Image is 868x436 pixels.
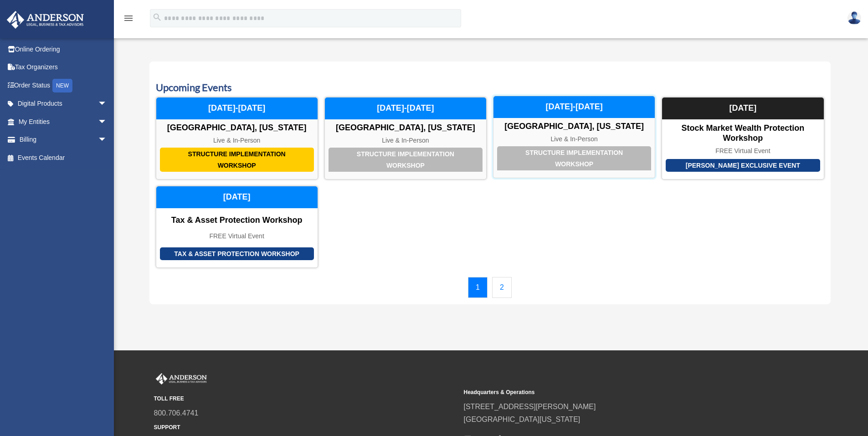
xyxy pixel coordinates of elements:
[156,186,318,268] a: Tax & Asset Protection Workshop Tax & Asset Protection Workshop FREE Virtual Event [DATE]
[666,159,820,172] div: [PERSON_NAME] Exclusive Event
[160,148,314,172] div: Structure Implementation Workshop
[123,16,134,24] a: menu
[325,97,486,119] div: [DATE]-[DATE]
[492,277,512,298] a: 2
[6,40,121,58] a: Online Ordering
[98,131,116,149] span: arrow_drop_down
[154,423,457,432] small: SUPPORT
[464,403,596,410] a: [STREET_ADDRESS][PERSON_NAME]
[4,11,87,29] img: Anderson Advisors Platinum Portal
[493,135,655,143] div: Live & In-Person
[847,11,861,25] img: User Pic
[6,58,121,77] a: Tax Organizers
[464,415,580,423] a: [GEOGRAPHIC_DATA][US_STATE]
[6,95,121,113] a: Digital Productsarrow_drop_down
[497,146,651,170] div: Structure Implementation Workshop
[493,96,655,118] div: [DATE]-[DATE]
[156,123,318,133] div: [GEOGRAPHIC_DATA], [US_STATE]
[156,97,318,180] a: Structure Implementation Workshop [GEOGRAPHIC_DATA], [US_STATE] Live & In-Person [DATE]-[DATE]
[6,131,121,149] a: Billingarrow_drop_down
[324,97,487,180] a: Structure Implementation Workshop [GEOGRAPHIC_DATA], [US_STATE] Live & In-Person [DATE]-[DATE]
[325,137,486,144] div: Live & In-Person
[154,373,209,385] img: Anderson Advisors Platinum Portal
[493,122,655,132] div: [GEOGRAPHIC_DATA], [US_STATE]
[662,147,823,155] div: FREE Virtual Event
[152,12,162,22] i: search
[6,76,121,95] a: Order StatusNEW
[156,97,318,119] div: [DATE]-[DATE]
[464,388,767,397] small: Headquarters & Operations
[329,148,483,172] div: Structure Implementation Workshop
[156,186,318,208] div: [DATE]
[156,215,318,226] div: Tax & Asset Protection Workshop
[98,95,116,113] span: arrow_drop_down
[662,123,823,143] div: Stock Market Wealth Protection Workshop
[154,394,457,404] small: TOLL FREE
[160,247,314,261] div: Tax & Asset Protection Workshop
[156,137,318,144] div: Live & In-Person
[6,113,121,131] a: My Entitiesarrow_drop_down
[493,97,655,180] a: Structure Implementation Workshop [GEOGRAPHIC_DATA], [US_STATE] Live & In-Person [DATE]-[DATE]
[325,123,486,133] div: [GEOGRAPHIC_DATA], [US_STATE]
[123,13,134,24] i: menu
[98,113,116,131] span: arrow_drop_down
[156,232,318,240] div: FREE Virtual Event
[6,149,116,167] a: Events Calendar
[662,97,823,119] div: [DATE]
[154,409,199,417] a: 800.706.4741
[52,79,72,92] div: NEW
[662,97,824,180] a: [PERSON_NAME] Exclusive Event Stock Market Wealth Protection Workshop FREE Virtual Event [DATE]
[468,277,488,298] a: 1
[156,81,824,95] h3: Upcoming Events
